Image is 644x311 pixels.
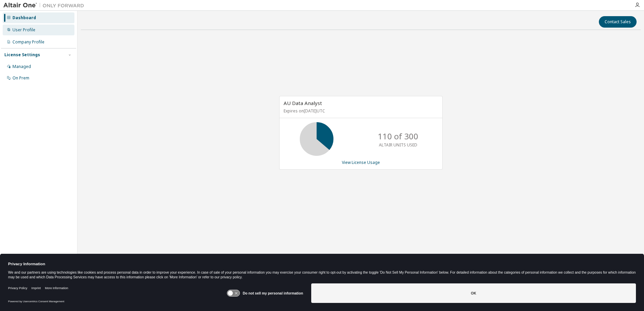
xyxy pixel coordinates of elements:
p: 110 of 300 [378,131,418,142]
div: On Prem [12,75,29,81]
a: View License Usage [342,160,380,165]
img: Altair One [3,2,88,9]
button: Contact Sales [599,16,637,28]
div: Company Profile [12,39,44,45]
span: AU Data Analyst [284,100,322,106]
p: Expires on [DATE] UTC [284,108,437,114]
div: Managed [12,64,31,69]
p: ALTAIR UNITS USED [379,142,417,148]
div: Dashboard [12,15,36,21]
div: License Settings [4,52,40,58]
div: User Profile [12,27,35,33]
